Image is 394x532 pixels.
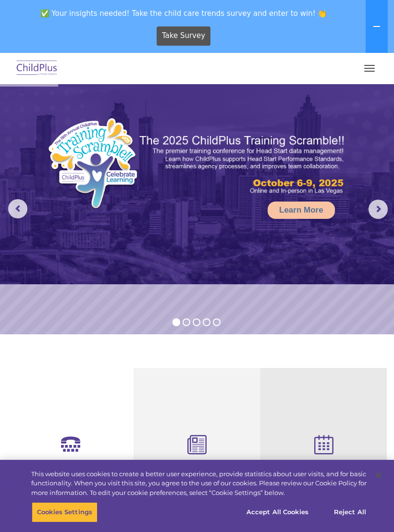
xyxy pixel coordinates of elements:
[241,502,314,522] button: Accept All Cookies
[162,27,205,44] span: Take Survey
[32,502,98,522] button: Cookies Settings
[14,57,60,80] img: ChildPlus by Procare Solutions
[268,202,335,219] a: Learn More
[368,465,389,486] button: Close
[4,4,364,23] span: ✅ Your insights needed! Take the child care trends survey and enter to win! 👏
[157,26,211,46] a: Take Survey
[320,502,380,522] button: Reject All
[31,469,367,498] div: This website uses cookies to create a better user experience, provide statistics about user visit...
